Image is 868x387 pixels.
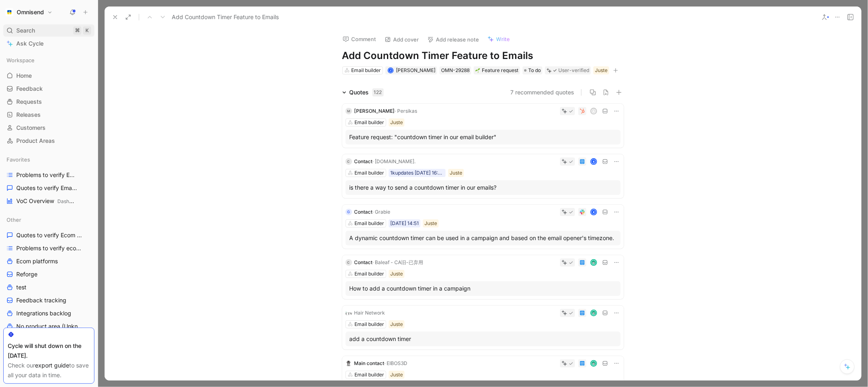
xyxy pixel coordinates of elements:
[342,49,624,62] h1: Add Countdown Timer Feature to Emails
[474,66,520,74] div: 🌱Feature request
[390,320,403,328] div: Juste
[373,259,424,265] span: · Baleaf - CA旧-已弃用
[3,294,94,306] a: Feedback tracking
[3,169,94,181] a: Problems to verify Email Builder
[3,214,94,226] div: Other
[381,34,423,45] button: Add cover
[385,360,408,366] span: · EIBOS3D
[3,70,94,82] a: Home
[511,87,575,97] button: 7 recommended quotes
[3,242,94,254] a: Problems to verify ecom platforms
[373,209,391,215] span: · Grabie
[354,270,384,278] div: Email builder
[57,198,85,204] span: Dashboards
[351,66,381,74] div: Email builder
[339,87,387,97] div: Quotes122
[475,68,480,73] img: 🌱
[16,26,35,35] span: Search
[558,66,589,74] div: User-verified
[83,26,91,35] div: K
[496,35,510,43] span: Write
[395,108,418,114] span: · Persikas
[354,371,384,379] div: Email builder
[3,229,94,241] a: Quotes to verify Ecom platforms
[3,195,94,207] a: VoC OverviewDashboards
[372,88,384,96] div: 122
[354,219,384,227] div: Email builder
[396,67,435,73] span: [PERSON_NAME]
[390,169,444,177] div: 1kupdates [DATE] 16:40
[389,68,393,73] div: J
[354,169,384,177] div: Email builder
[345,259,352,266] div: C
[339,33,380,45] button: Comment
[16,197,76,206] span: VoC Overview
[16,98,42,106] span: Requests
[3,122,94,134] a: Customers
[354,309,385,317] div: Hair Network
[16,244,85,252] span: Problems to verify ecom platforms
[172,12,279,22] span: Add Countdown Timer Feature to Emails
[16,322,84,330] span: No product area (Unknowns)
[390,118,403,127] div: Juste
[450,169,462,177] div: Juste
[3,268,94,280] a: Reforge
[354,118,384,127] div: Email builder
[16,309,71,317] span: Integrations backlog
[475,66,518,74] div: Feature request
[3,281,94,293] a: test
[16,283,26,291] span: test
[390,270,403,278] div: Juste
[3,109,94,121] a: Releases
[3,7,55,18] button: OmnisendOmnisend
[3,255,94,267] a: Ecom platforms
[345,158,352,165] div: C
[441,66,470,74] div: OMN-29288
[354,259,373,265] span: Contact
[16,184,77,192] span: Quotes to verify Email builder
[73,26,81,35] div: ⌘
[523,66,542,74] div: To do
[7,56,35,64] span: Workspace
[16,111,41,119] span: Releases
[17,9,44,16] h1: Omnisend
[16,137,55,145] span: Product Areas
[3,37,94,50] a: Ask Cycle
[350,284,617,293] div: How to add a countdown timer in a campaign
[591,361,596,366] img: avatar
[16,39,44,48] span: Ask Cycle
[354,320,384,328] div: Email builder
[373,158,416,164] span: · [DOMAIN_NAME].
[484,33,514,45] button: Write
[390,219,419,227] div: [DATE] 14:51
[16,171,78,179] span: Problems to verify Email Builder
[350,334,617,344] div: add a countdown timer
[16,270,37,278] span: Reforge
[424,219,437,227] div: Juste
[591,109,596,114] div: A
[3,83,94,95] a: Feedback
[3,24,94,37] div: Search⌘K
[16,72,32,80] span: Home
[3,153,94,166] div: Favorites
[16,231,85,239] span: Quotes to verify Ecom platforms
[591,310,596,316] img: avatar
[350,183,617,192] div: is there a way to send a countdown timer in our emails?
[528,66,541,74] span: To do
[16,124,46,132] span: Customers
[591,260,596,265] img: avatar
[591,159,596,164] div: K
[595,66,608,74] div: Juste
[350,233,617,243] div: A dynamic countdown timer can be used in a campaign and based on the email opener's timezone.
[5,8,13,16] img: Omnisend
[35,362,69,369] a: export guide
[16,296,66,304] span: Feedback tracking
[345,310,352,316] img: logo
[354,209,373,215] span: Contact
[3,182,94,194] a: Quotes to verify Email builder
[345,360,352,367] img: logo
[424,34,483,45] button: Add release note
[3,320,94,332] a: No product area (Unknowns)
[350,87,384,97] div: Quotes
[345,108,352,114] div: M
